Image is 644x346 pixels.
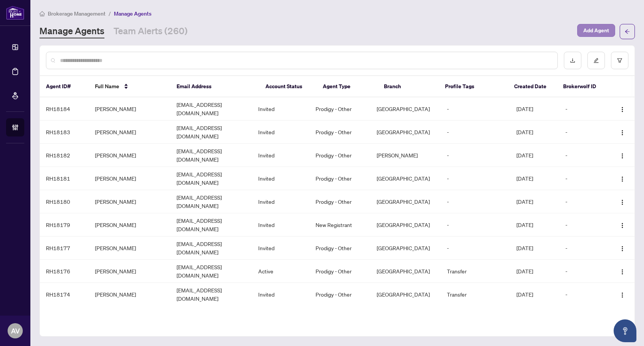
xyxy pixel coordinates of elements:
td: [EMAIL_ADDRESS][DOMAIN_NAME] [170,190,252,213]
button: edit [587,52,605,69]
td: [EMAIL_ADDRESS][DOMAIN_NAME] [170,121,252,144]
td: Prodigy - Other [309,121,371,144]
td: Transfer [441,283,510,306]
td: RH18180 [40,190,89,213]
td: RH18182 [40,144,89,167]
td: [PERSON_NAME] [89,97,170,121]
td: - [559,213,608,236]
th: Agent Type [317,76,378,97]
span: Brokerage Management [48,10,106,17]
button: Logo [616,219,628,231]
img: logo [6,6,24,20]
td: [GEOGRAPHIC_DATA] [371,260,441,283]
td: [PERSON_NAME] [89,213,170,236]
td: [GEOGRAPHIC_DATA] [371,97,441,121]
td: Transfer [441,260,510,283]
td: - [559,144,608,167]
td: [PERSON_NAME] [89,121,170,144]
td: [EMAIL_ADDRESS][DOMAIN_NAME] [170,236,252,260]
th: Branch [378,76,439,97]
td: - [559,97,608,121]
button: filter [611,52,628,69]
img: Logo [619,292,625,298]
td: - [441,97,510,121]
button: Logo [616,172,628,184]
span: AV [11,325,20,336]
button: Open asap [614,319,636,342]
td: - [441,190,510,213]
img: Logo [619,269,625,275]
th: Email Address [170,76,260,97]
td: [EMAIL_ADDRESS][DOMAIN_NAME] [170,144,252,167]
button: Logo [616,149,628,161]
td: [EMAIL_ADDRESS][DOMAIN_NAME] [170,97,252,121]
span: Full Name [95,82,119,90]
td: [DATE] [510,213,559,236]
td: [PERSON_NAME] [89,190,170,213]
span: Add Agent [583,24,609,37]
img: Logo [619,130,625,136]
img: Logo [619,106,625,113]
img: Logo [619,153,625,159]
td: Prodigy - Other [309,144,371,167]
td: Prodigy - Other [309,283,371,306]
td: [PERSON_NAME] [371,144,441,167]
span: home [39,11,45,16]
td: [PERSON_NAME] [89,144,170,167]
td: [PERSON_NAME] [89,260,170,283]
td: [DATE] [510,236,559,260]
td: Invited [252,121,309,144]
td: - [559,236,608,260]
td: RH18184 [40,97,89,121]
td: [EMAIL_ADDRESS][DOMAIN_NAME] [170,213,252,236]
td: [GEOGRAPHIC_DATA] [371,167,441,190]
td: [GEOGRAPHIC_DATA] [371,121,441,144]
button: Logo [616,195,628,208]
button: Logo [616,265,628,277]
td: - [441,213,510,236]
img: Logo [619,199,625,205]
td: Prodigy - Other [309,260,371,283]
td: Prodigy - Other [309,190,371,213]
span: filter [617,58,622,63]
td: Invited [252,236,309,260]
td: - [441,236,510,260]
th: Agent ID# [40,76,89,97]
th: Created Date [508,76,557,97]
td: [PERSON_NAME] [89,167,170,190]
td: - [559,121,608,144]
th: Full Name [89,76,170,97]
td: [DATE] [510,97,559,121]
td: RH18177 [40,236,89,260]
a: Manage Agents [39,25,104,38]
td: [EMAIL_ADDRESS][DOMAIN_NAME] [170,260,252,283]
td: Invited [252,167,309,190]
li: / [109,9,111,18]
td: - [559,167,608,190]
button: Add Agent [577,24,615,37]
span: Manage Agents [114,10,152,17]
td: Prodigy - Other [309,236,371,260]
td: Invited [252,97,309,121]
button: Logo [616,126,628,138]
th: Account Status [259,76,316,97]
td: RH18181 [40,167,89,190]
td: RH18183 [40,121,89,144]
span: edit [593,58,599,63]
th: Brokerwolf ID [557,76,606,97]
td: - [559,190,608,213]
td: [GEOGRAPHIC_DATA] [371,236,441,260]
td: [PERSON_NAME] [89,236,170,260]
td: [DATE] [510,144,559,167]
td: [DATE] [510,121,559,144]
td: Invited [252,283,309,306]
img: Logo [619,176,625,182]
button: Logo [616,103,628,115]
td: [GEOGRAPHIC_DATA] [371,213,441,236]
td: [DATE] [510,283,559,306]
img: Logo [619,246,625,252]
th: Profile Tags [439,76,508,97]
td: [GEOGRAPHIC_DATA] [371,190,441,213]
td: - [441,167,510,190]
td: Prodigy - Other [309,97,371,121]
